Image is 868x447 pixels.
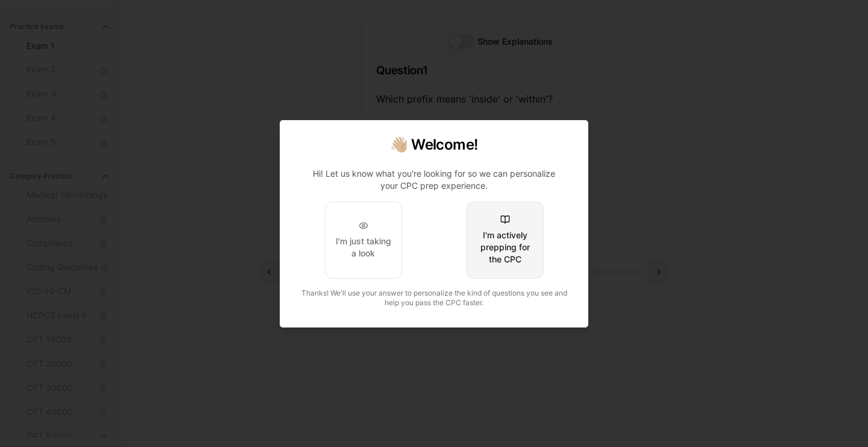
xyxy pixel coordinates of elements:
div: I'm just taking a look [335,235,392,259]
span: Thanks! We'll use your answer to personalize the kind of questions you see and help you pass the ... [301,288,567,307]
h2: 👋🏼 Welcome! [295,135,573,154]
div: I'm actively prepping for the CPC [477,229,533,265]
p: Hi! Let us know what you're looking for so we can personalize your CPC prep experience. [304,168,564,192]
button: I'm just taking a look [325,201,402,279]
button: I'm actively prepping for the CPC [467,201,544,279]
